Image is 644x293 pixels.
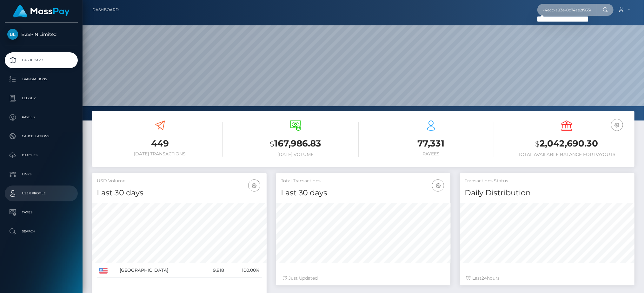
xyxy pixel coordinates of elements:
[466,275,628,282] div: Last hours
[7,94,75,103] p: Ledger
[5,205,78,220] a: Taxes
[226,263,262,278] td: 100.00%
[5,71,78,87] a: Transactions
[281,178,446,184] h5: Total Transactions
[232,137,358,150] h3: 167,986.83
[7,113,75,122] p: Payees
[5,147,78,163] a: Batches
[281,187,446,199] h4: Last 30 days
[5,166,78,182] a: Links
[481,275,487,281] span: 24
[5,128,78,144] a: Cancellations
[465,178,630,184] h5: Transactions Status
[117,263,202,278] td: [GEOGRAPHIC_DATA]
[7,170,75,179] p: Links
[13,5,70,17] img: MassPay Logo
[504,137,630,150] h3: 2,042,690.30
[537,4,597,16] input: Search...
[7,227,75,236] p: Search
[465,187,630,199] h4: Daily Distribution
[7,55,75,65] p: Dashboard
[232,152,358,157] h6: [DATE] Volume
[504,152,630,157] h6: Total Available Balance for Payouts
[282,275,444,282] div: Just Updated
[99,268,108,274] img: US.png
[5,224,78,239] a: Search
[202,263,227,278] td: 9,918
[5,90,78,106] a: Ledger
[270,140,274,148] small: $
[7,29,18,40] img: B2SPIN Limited
[97,151,223,157] h6: [DATE] Transactions
[368,137,494,150] h3: 77,331
[92,3,119,16] a: Dashboard
[97,178,262,184] h5: USD Volume
[7,132,75,141] p: Cancellations
[7,151,75,160] p: Batches
[5,52,78,68] a: Dashboard
[368,151,494,157] h6: Payees
[97,187,262,199] h4: Last 30 days
[535,140,540,148] small: $
[5,109,78,125] a: Payees
[7,75,75,84] p: Transactions
[5,31,78,37] span: B2SPIN Limited
[97,137,223,150] h3: 449
[7,189,75,198] p: User Profile
[5,186,78,201] a: User Profile
[7,208,75,217] p: Taxes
